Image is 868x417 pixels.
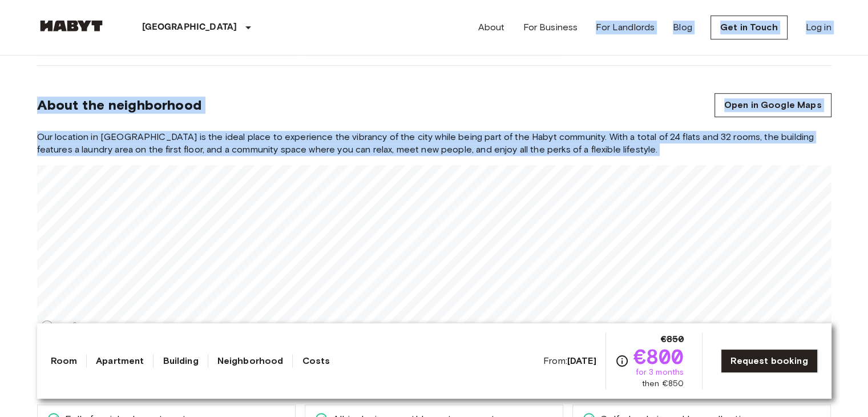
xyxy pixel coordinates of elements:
[163,354,198,368] a: Building
[41,320,91,333] a: Mapbox logo
[543,355,596,367] span: From:
[714,93,831,117] a: Open in Google Maps
[806,21,831,34] a: Log in
[635,367,684,378] span: for 3 months
[478,21,505,34] a: About
[37,131,831,156] span: Our location in [GEOGRAPHIC_DATA] is the ideal place to experience the vibrancy of the city while...
[673,21,692,34] a: Blog
[302,354,330,368] a: Costs
[96,354,144,368] a: Apartment
[633,346,684,367] span: €800
[51,354,78,368] a: Room
[37,97,201,114] span: About the neighborhood
[710,15,788,39] a: Get in Touch
[661,332,684,346] span: €850
[615,354,629,368] svg: Check cost overview for full price breakdown. Please note that discounts apply to new joiners onl...
[217,354,284,368] a: Neighborhood
[37,20,106,31] img: Habyt
[523,21,578,34] a: For Business
[596,21,655,34] a: For Landlords
[642,378,684,390] span: then €850
[721,349,817,373] a: Request booking
[142,21,237,34] p: [GEOGRAPHIC_DATA]
[37,165,831,336] canvas: Map
[567,355,596,366] b: [DATE]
